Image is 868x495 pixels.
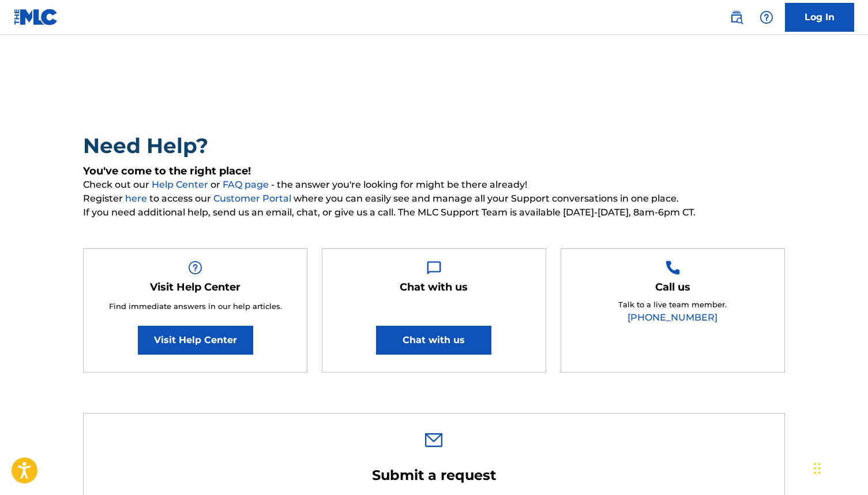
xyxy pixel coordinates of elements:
img: Help Box Image [188,260,202,275]
h2: Need Help? [83,133,785,159]
a: Public Search [725,6,748,29]
span: Check out our or - the answer you're looking for might be there already! [83,178,785,192]
h5: Visit Help Center [150,281,241,294]
a: Customer Portal [213,193,294,204]
a: Log In [785,3,854,32]
div: Drag [814,451,821,486]
h5: Chat with us [400,281,468,294]
span: If you need additional help, send us an email, chat, or give us a call. The MLC Support Team is a... [83,206,785,219]
span: Find immediate answers in our help articles. [109,302,282,311]
h5: You've come to the right place! [83,165,785,178]
a: Help Center [152,179,211,190]
a: FAQ page [223,179,271,190]
img: Help Box Image [666,260,680,275]
div: Help [755,6,778,29]
img: help [760,10,773,24]
button: Chat with us [376,326,491,355]
iframe: Chat Widget [810,440,868,495]
a: here [125,193,149,204]
img: 0ff00501b51b535a1dc6.svg [425,433,442,447]
a: Visit Help Center [138,326,253,355]
a: [PHONE_NUMBER] [627,312,717,323]
p: Talk to a live team member. [618,299,727,311]
h2: Submit a request [295,467,572,484]
img: search [730,10,743,24]
img: Help Box Image [427,260,441,275]
span: Register to access our where you can easily see and manage all your Support conversations in one ... [83,192,785,206]
img: MLC Logo [14,9,58,25]
h5: Call us [655,281,690,294]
